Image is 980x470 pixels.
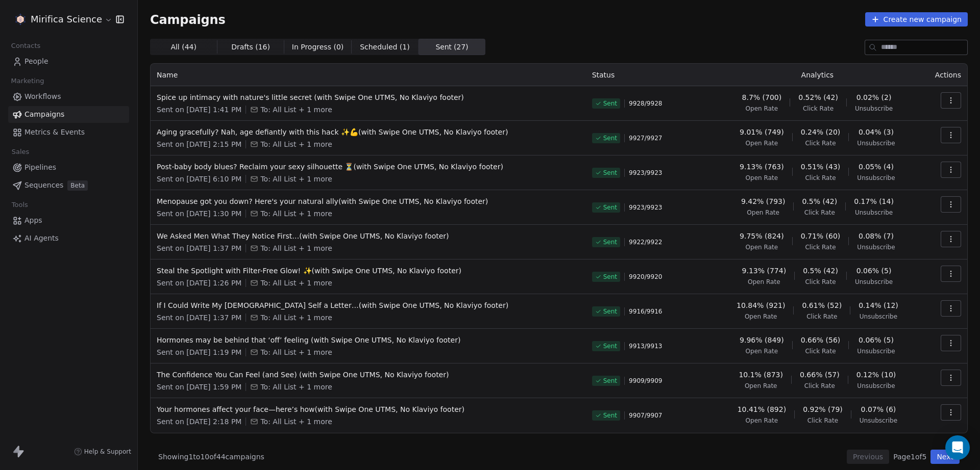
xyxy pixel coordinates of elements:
[801,335,841,345] span: 0.66% (56)
[921,64,967,86] th: Actions
[24,162,56,173] span: Pipelines
[746,105,778,113] span: Open Rate
[157,105,241,115] span: Sent on [DATE] 1:41 PM
[603,342,617,350] span: Sent
[603,377,617,385] span: Sent
[740,127,784,137] span: 9.01% (749)
[24,109,64,120] span: Campaigns
[157,266,580,276] span: Steal the Spotlight with Filter-Free Glow! ✨(with Swipe One UTMS, No Klaviyo footer)
[804,382,835,390] span: Click Rate
[861,404,896,414] span: 0.07% (6)
[24,91,61,102] span: Workflows
[855,208,893,217] span: Unsubscribe
[260,278,332,288] span: To: All List + 1 more
[800,370,840,380] span: 0.66% (57)
[84,448,131,456] span: Help & Support
[803,404,843,414] span: 0.92% (79)
[157,312,241,323] span: Sent on [DATE] 1:37 PM
[67,180,88,191] span: Beta
[893,452,926,462] span: Page 1 of 5
[802,196,837,206] span: 0.5% (42)
[7,144,34,160] span: Sales
[157,243,241,253] span: Sent on [DATE] 1:37 PM
[857,139,895,147] span: Unsubscribe
[747,208,779,217] span: Open Rate
[31,13,102,26] span: Mirifica Science
[798,92,838,102] span: 0.52% (42)
[860,416,897,425] span: Unsubscribe
[859,300,898,310] span: 0.14% (12)
[847,450,889,464] button: Previous
[738,404,786,414] span: 10.41% (892)
[157,347,241,357] span: Sent on [DATE] 1:19 PM
[8,159,129,176] a: Pipelines
[859,127,894,137] span: 0.04% (3)
[292,42,344,53] span: In Progress ( 0 )
[805,347,836,355] span: Click Rate
[629,273,662,281] span: 9920 / 9920
[260,243,332,253] span: To: All List + 1 more
[865,12,968,27] button: Create new campaign
[857,347,895,355] span: Unsubscribe
[157,127,580,137] span: Aging gracefully? Nah, age defiantly with this hack ✨💪(with Swipe One UTMS, No Klaviyo footer)
[170,42,197,53] span: All ( 44 )
[7,73,48,89] span: Marketing
[857,243,895,251] span: Unsubscribe
[860,312,897,321] span: Unsubscribe
[803,266,838,276] span: 0.5% (42)
[157,196,580,206] span: Menopause got you down? Here's your natural ally(with Swipe One UTMS, No Klaviyo footer)
[745,312,777,321] span: Open Rate
[740,231,784,241] span: 9.75% (824)
[260,139,332,149] span: To: All List + 1 more
[854,196,894,206] span: 0.17% (14)
[12,11,109,28] button: Mirifica Science
[24,127,85,138] span: Metrics & Events
[24,180,63,191] span: Sequences
[629,203,662,212] span: 9923 / 9923
[856,266,892,276] span: 0.06% (5)
[157,92,580,102] span: Spice up intimacy with nature's little secret (with Swipe One UTMS, No Klaviyo footer)
[805,174,836,182] span: Click Rate
[746,347,778,355] span: Open Rate
[8,53,129,70] a: People
[157,139,241,149] span: Sent on [DATE] 2:15 PM
[803,105,834,113] span: Click Rate
[740,162,784,172] span: 9.13% (763)
[629,169,662,177] span: 9923 / 9923
[603,307,617,316] span: Sent
[629,134,662,142] span: 9927 / 9927
[8,177,129,194] a: SequencesBeta
[157,335,580,345] span: Hormones may be behind that ‘off’ feeling (with Swipe One UTMS, No Klaviyo footer)
[859,162,894,172] span: 0.05% (4)
[856,92,892,102] span: 0.02% (2)
[945,435,970,460] div: Open Intercom Messenger
[746,139,778,147] span: Open Rate
[930,450,960,464] button: Next
[24,233,59,244] span: AI Agents
[8,230,129,247] a: AI Agents
[629,307,662,316] span: 9916 / 9916
[603,169,617,177] span: Sent
[157,370,580,380] span: The Confidence You Can Feel (and See) (with Swipe One UTMS, No Klaviyo footer)
[260,105,332,115] span: To: All List + 1 more
[603,411,617,420] span: Sent
[856,370,896,380] span: 0.12% (10)
[603,238,617,246] span: Sent
[855,278,893,286] span: Unsubscribe
[8,88,129,105] a: Workflows
[157,382,241,392] span: Sent on [DATE] 1:59 PM
[158,452,264,462] span: Showing 1 to 10 of 44 campaigns
[741,196,786,206] span: 9.42% (793)
[8,124,129,141] a: Metrics & Events
[157,162,580,172] span: Post-baby body blues? Reclaim your sexy silhouette ⏳(with Swipe One UTMS, No Klaviyo footer)
[24,56,48,67] span: People
[857,174,895,182] span: Unsubscribe
[157,404,580,414] span: Your hormones affect your face—here’s how(with Swipe One UTMS, No Klaviyo footer)
[260,208,332,219] span: To: All List + 1 more
[157,416,241,427] span: Sent on [DATE] 2:18 PM
[157,300,580,310] span: If I Could Write My [DEMOGRAPHIC_DATA] Self a Letter…(with Swipe One UTMS, No Klaviyo footer)
[807,416,838,425] span: Click Rate
[8,212,129,229] a: Apps
[742,266,787,276] span: 9.13% (774)
[801,231,841,241] span: 0.71% (60)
